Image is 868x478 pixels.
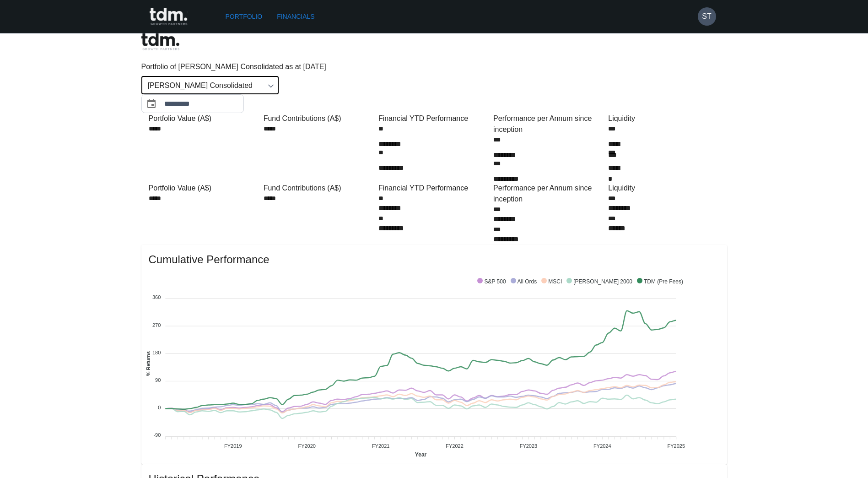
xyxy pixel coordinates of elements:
tspan: FY2019 [224,443,242,449]
button: ST [698,7,716,26]
tspan: 270 [152,322,161,328]
span: Cumulative Performance [149,252,720,267]
h6: ST [702,11,711,22]
tspan: 180 [152,350,161,355]
span: S&P 500 [477,278,506,285]
tspan: FY2021 [372,443,390,449]
div: Portfolio Value (A$) [149,183,260,194]
div: Portfolio Value (A$) [149,113,260,124]
tspan: -90 [153,432,161,438]
div: Financial YTD Performance [378,113,490,124]
div: Liquidity [608,183,719,194]
div: Fund Contributions (A$) [264,113,375,124]
text: Year [415,451,427,458]
span: [PERSON_NAME] 2000 [566,278,632,285]
tspan: FY2022 [446,443,464,449]
tspan: 360 [152,295,161,300]
span: MSCI [541,278,562,285]
div: Liquidity [608,113,719,124]
button: Choose date, selected date is Jul 31, 2025 [142,95,161,113]
span: TDM (Pre Fees) [637,278,683,285]
div: [PERSON_NAME] Consolidated [141,76,279,94]
p: Portfolio of [PERSON_NAME] Consolidated as at [DATE] [141,61,727,72]
text: % Returns [145,351,151,376]
div: Performance per Annum since inception [493,183,604,205]
tspan: FY2025 [667,443,685,449]
span: All Ords [511,278,537,285]
div: Fund Contributions (A$) [264,183,375,194]
tspan: FY2024 [593,443,611,449]
tspan: FY2020 [298,443,316,449]
div: Performance per Annum since inception [493,113,604,135]
a: Financials [273,8,318,25]
tspan: 0 [158,405,161,410]
a: Portfolio [222,8,266,25]
tspan: 90 [155,377,161,383]
tspan: FY2023 [520,443,538,449]
div: Financial YTD Performance [378,183,490,194]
